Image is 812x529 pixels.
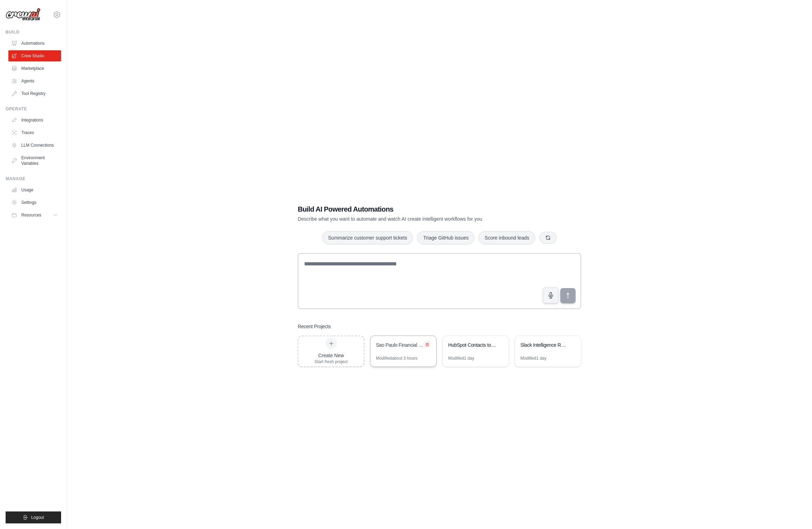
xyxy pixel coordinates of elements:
[8,152,61,169] a: Environment Variables
[8,63,61,74] a: Marketplace
[8,210,61,221] button: Resources
[8,184,61,196] a: Usage
[31,515,44,520] span: Logout
[298,215,532,222] p: Describe what you want to automate and watch AI create intelligent workflows for you
[777,495,812,529] iframe: Chat Widget
[6,8,40,21] img: Logo
[8,197,61,208] a: Settings
[298,323,331,330] h3: Recent Projects
[322,231,413,244] button: Summarize customer support tickets
[521,341,568,348] div: Slack Intelligence Reporter - Daily Business Insights
[521,355,547,361] div: Modified 1 day
[6,176,61,182] div: Manage
[8,115,61,126] a: Integrations
[298,204,532,214] h1: Build AI Powered Automations
[424,341,431,348] button: Delete project
[6,512,61,523] button: Logout
[8,50,61,61] a: Crew Studio
[376,341,424,348] div: Sao Paulo Financial Executives LinkedIn Outreach
[315,359,348,365] div: Start fresh project
[8,127,61,138] a: Traces
[543,287,559,303] button: Click to speak your automation idea
[539,232,557,244] button: Get new suggestions
[8,88,61,99] a: Tool Registry
[417,231,474,244] button: Triage GitHub issues
[8,38,61,49] a: Automations
[8,75,61,87] a: Agents
[479,231,535,244] button: Score inbound leads
[376,355,418,361] div: Modified about 3 hours
[8,140,61,151] a: LLM Connections
[21,212,41,218] span: Resources
[6,106,61,112] div: Operate
[6,29,61,35] div: Build
[448,355,474,361] div: Modified 1 day
[448,341,496,348] div: HubSpot Contacts to Google Sheets Exporter
[315,352,348,359] div: Create New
